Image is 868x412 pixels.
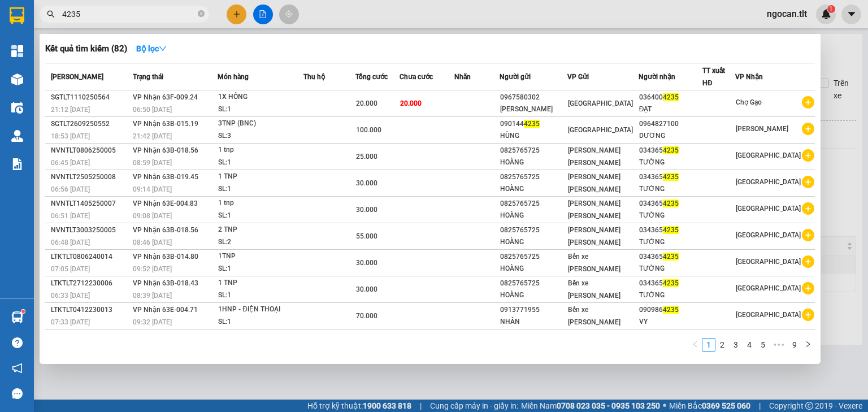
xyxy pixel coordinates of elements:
button: left [688,338,702,352]
div: 1 TNP [218,277,303,289]
span: [GEOGRAPHIC_DATA] [568,99,633,107]
span: [GEOGRAPHIC_DATA] [736,258,801,266]
span: 06:48 [DATE] [51,238,90,246]
span: TT xuất HĐ [702,67,725,87]
span: [PERSON_NAME] [PERSON_NAME] [568,146,620,167]
span: plus-circle [802,229,814,241]
div: 1 TNP [218,171,303,183]
div: ĐẠT [639,103,702,115]
img: warehouse-icon [11,73,23,85]
span: Bến xe [PERSON_NAME] [568,279,620,300]
span: [GEOGRAPHIC_DATA] [736,178,801,186]
span: VP Gửi [567,73,589,81]
span: 08:39 [DATE] [133,292,172,300]
span: 06:45 [DATE] [51,159,90,167]
span: VP Nhận 63B-015.19 [133,120,198,128]
span: 20.000 [400,99,422,107]
div: LTKTLT0806240014 [51,251,129,263]
span: plus-circle [802,309,814,321]
span: VP Nhận 63F-009.24 [133,93,198,101]
div: NVNTLT2505250008 [51,171,129,183]
span: 4235 [524,120,540,128]
div: SL: 1 [218,316,303,328]
div: NHÂN [500,316,567,328]
span: plus-circle [802,96,814,109]
div: SL: 1 [218,289,303,302]
div: TƯỜNG [639,157,702,168]
img: warehouse-icon [11,311,23,323]
span: plus-circle [802,255,814,268]
div: 036400 [639,92,702,103]
div: 1X HỒNG [218,91,303,103]
div: 0967580302 [500,92,567,103]
div: NVNTLT1405250007 [51,198,129,210]
span: Người nhận [639,73,675,81]
span: 09:14 [DATE] [133,185,172,193]
span: [GEOGRAPHIC_DATA] [736,231,801,239]
span: 30.000 [356,285,377,293]
span: VP Nhận 63B-018.56 [133,146,198,154]
div: 0825765725 [500,171,567,183]
span: plus-circle [802,282,814,294]
img: warehouse-icon [11,130,23,142]
span: plus-circle [802,123,814,135]
span: VP Nhận 63B-014.80 [133,253,198,261]
div: NVNTLT3003250005 [51,224,129,236]
div: 0825765725 [500,251,567,263]
span: VP Nhận 63B-018.43 [133,279,198,287]
span: Bến xe [PERSON_NAME] [568,253,620,273]
span: right [805,341,811,348]
span: VP Nhận 63B-019.45 [133,173,198,181]
span: Chưa cước [400,73,433,81]
div: TƯỜNG [639,263,702,275]
span: Nhãn [454,73,471,81]
span: 06:33 [DATE] [51,292,90,300]
span: [PERSON_NAME] [51,73,103,81]
span: 30.000 [356,259,377,267]
span: [GEOGRAPHIC_DATA] [736,284,801,292]
div: 090144 [500,118,567,130]
input: Tìm tên, số ĐT hoặc mã đơn [62,8,196,20]
div: TƯỜNG [639,236,702,248]
li: 2 [715,338,729,352]
span: [GEOGRAPHIC_DATA] [736,205,801,212]
li: Next 5 Pages [770,338,788,352]
img: logo-vxr [10,7,24,24]
span: question-circle [12,337,23,348]
div: TƯỜNG [639,210,702,222]
a: 4 [743,339,756,351]
li: 3 [729,338,743,352]
span: 06:50 [DATE] [133,106,172,114]
span: 25.000 [356,153,377,161]
div: TƯỜNG [639,289,702,301]
strong: Bộ lọc [136,44,167,53]
button: Bộ lọcdown [127,40,176,58]
div: VY [639,316,702,328]
span: 55.000 [356,232,377,240]
span: 4235 [663,279,679,287]
span: 08:59 [DATE] [133,159,172,167]
div: LTKTLT2712230006 [51,277,129,289]
span: down [159,45,167,53]
div: 034365 [639,171,702,183]
div: LTKTLT0412230013 [51,304,129,316]
span: ••• [770,338,788,352]
button: right [801,338,815,352]
div: SL: 1 [218,210,303,222]
div: HOÀNG [500,289,567,301]
div: 1 tnp [218,197,303,210]
span: Tổng cước [355,73,388,81]
span: VP Nhận 63B-018.56 [133,226,198,234]
span: 30.000 [356,179,377,187]
div: HOÀNG [500,236,567,248]
span: Người gửi [500,73,531,81]
span: 06:51 [DATE] [51,212,90,220]
li: 4 [743,338,756,352]
span: close-circle [198,9,205,20]
span: 4235 [663,253,679,261]
div: 0825765725 [500,224,567,236]
span: 70.000 [356,312,377,320]
span: search [47,10,55,18]
div: 090986 [639,304,702,316]
span: VP Nhận 63E-004.83 [133,200,198,207]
